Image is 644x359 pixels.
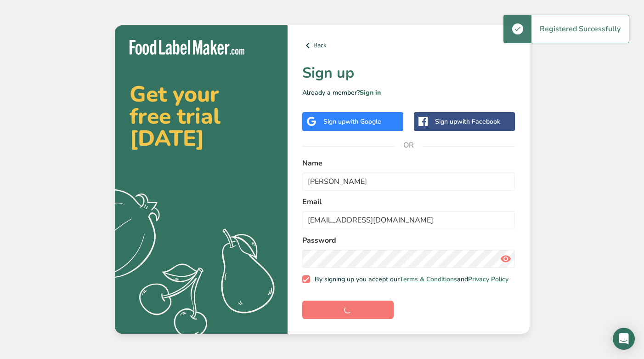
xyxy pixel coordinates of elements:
h1: Sign up [302,62,515,84]
div: Open Intercom Messenger [613,328,635,350]
a: Back [302,40,515,51]
div: Registered Successfully [531,15,629,43]
span: with Google [345,117,381,126]
img: Food Label Maker [130,40,244,55]
a: Terms & Conditions [400,275,457,284]
span: with Facebook [457,117,500,126]
h2: Get your free trial [DATE] [130,83,273,149]
input: email@example.com [302,211,515,229]
p: Already a member? [302,88,515,97]
label: Password [302,235,515,246]
label: Email [302,196,515,207]
div: Sign up [323,117,381,126]
div: Sign up [435,117,500,126]
a: Privacy Policy [468,275,508,284]
span: OR [395,131,422,159]
label: Name [302,158,515,169]
span: By signing up you accept our and [310,275,508,284]
input: John Doe [302,172,515,191]
a: Sign in [360,88,381,97]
